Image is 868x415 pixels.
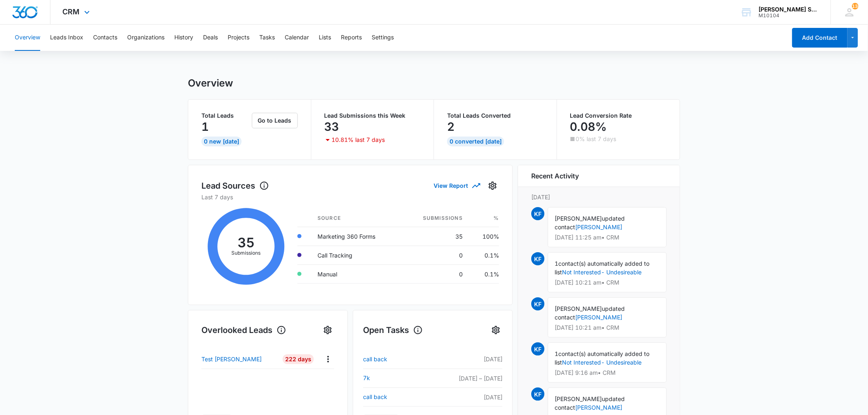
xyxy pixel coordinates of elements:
a: [PERSON_NAME] [575,223,622,230]
button: Actions [322,353,334,365]
button: Overview [15,25,40,51]
span: [PERSON_NAME] [555,215,602,222]
td: 0 [402,246,469,265]
td: 35 [402,227,469,246]
a: call back [363,392,413,402]
span: 1 [555,260,558,267]
h6: Recent Activity [531,171,579,181]
span: CRM [63,7,80,16]
span: contact(s) automatically added to list [555,260,649,276]
a: Not Interested- Undesireable [562,269,642,276]
p: [DATE] [531,193,667,201]
p: [DATE] [413,355,503,363]
td: 0.1% [469,246,499,265]
button: Calendar [285,25,309,51]
td: Marketing 360 Forms [311,227,402,246]
button: Settings [489,324,503,337]
p: [DATE] 10:21 am • CRM [555,325,660,331]
button: Go to Leads [252,113,298,128]
span: KF [531,252,544,265]
th: % [469,210,499,227]
p: 10.81% last 7 days [332,137,385,143]
span: contact(s) automatically added to list [555,350,649,366]
p: [DATE] [413,393,503,401]
div: 0 New [DATE] [201,137,242,146]
p: [DATE] 9:16 am • CRM [555,370,660,376]
button: Leads Inbox [50,25,83,51]
p: Last 7 days [201,193,499,201]
p: 33 [324,120,339,133]
span: KF [531,388,544,401]
td: 0 [402,265,469,283]
a: call back [363,354,413,364]
p: [DATE] 11:25 am • CRM [555,235,660,240]
button: Organizations [127,25,164,51]
span: [PERSON_NAME] [555,305,602,312]
span: [PERSON_NAME] [555,395,602,402]
button: Tasks [259,25,275,51]
h1: Open Tasks [363,324,423,336]
div: 222 Days [283,354,314,364]
a: Test [PERSON_NAME] [201,355,279,363]
a: [PERSON_NAME] [575,404,622,411]
div: notifications count [852,3,859,9]
span: 1 [555,350,558,357]
div: 0 Converted [DATE] [447,137,504,146]
div: account name [759,6,819,13]
span: 138 [852,3,859,9]
h1: Lead Sources [201,180,269,192]
button: History [174,25,193,51]
p: Lead Submissions this Week [324,113,421,119]
p: 2 [447,120,455,133]
button: Add Contact [792,28,847,48]
button: Settings [321,324,334,337]
td: 0.1% [469,265,499,283]
button: Settings [486,179,499,192]
p: 0% last 7 days [576,136,617,142]
th: Source [311,210,402,227]
h1: Overlooked Leads [201,324,286,336]
button: Projects [228,25,249,51]
td: 100% [469,227,499,246]
button: Lists [319,25,331,51]
button: Reports [341,25,362,51]
button: Contacts [93,25,117,51]
div: account id [759,13,819,18]
td: Manual [311,265,402,283]
p: 0.08% [570,120,607,133]
th: Submissions [402,210,469,227]
button: Deals [203,25,218,51]
p: Lead Conversion Rate [570,113,667,119]
span: KF [531,342,544,356]
p: Total Leads [201,113,250,119]
p: [DATE] 10:21 am • CRM [555,280,660,285]
span: KF [531,207,544,220]
p: [DATE] – [DATE] [413,374,503,383]
a: [PERSON_NAME] [575,314,622,321]
h1: Overview [188,77,233,89]
button: Settings [372,25,394,51]
td: Call Tracking [311,246,402,265]
p: Test [PERSON_NAME] [201,355,262,363]
p: Total Leads Converted [447,113,544,119]
a: 7k [363,373,413,383]
a: Go to Leads [252,117,298,124]
p: 1 [201,120,209,133]
span: KF [531,297,544,310]
a: Not Interested- Undesireable [562,359,642,366]
button: View Report [434,178,480,193]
